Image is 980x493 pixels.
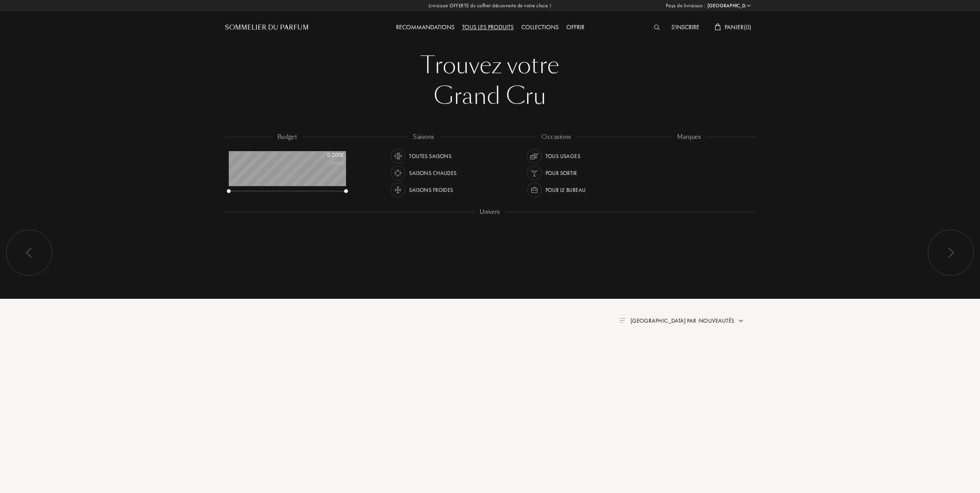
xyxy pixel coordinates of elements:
[231,50,750,81] div: Trouvez votre
[529,151,540,162] img: usage_occasion_all_white.svg
[392,23,458,31] a: Recommandations
[393,168,403,178] img: usage_season_hot_white.svg
[228,423,262,431] div: _
[667,23,703,31] a: S'inscrire
[409,183,453,197] div: Saisons froides
[672,133,706,142] div: marques
[230,459,260,490] img: pf_empty.png
[228,398,262,406] div: _
[230,347,260,378] img: pf_empty.png
[409,149,451,163] div: Toutes saisons
[392,23,458,33] div: Recommandations
[529,168,540,178] img: usage_occasion_party_white.svg
[536,133,576,142] div: occasions
[631,317,735,325] span: [GEOGRAPHIC_DATA] par : Nouveautés
[654,25,660,30] img: search_icn_white.svg
[306,151,344,159] div: 0 - 200 €
[666,2,705,10] span: Pays de livraison :
[546,183,586,197] div: Pour le bureau
[725,23,752,31] span: Panier ( 0 )
[546,166,577,180] div: Pour sortir
[715,23,721,30] img: cart_white.svg
[474,208,505,217] div: Univers
[562,23,588,33] div: Offrir
[562,23,588,31] a: Offrir
[306,159,344,167] div: /50mL
[393,151,403,162] img: usage_season_average_white.svg
[619,318,626,323] img: filter_by.png
[517,23,562,33] div: Collections
[26,248,32,258] img: arr_left.svg
[667,23,703,33] div: S'inscrire
[517,23,562,31] a: Collections
[225,23,309,32] a: Sommelier du Parfum
[458,23,517,31] a: Tous les produits
[546,149,581,163] div: Tous usages
[408,133,439,142] div: saisons
[228,407,262,422] div: _
[231,81,750,112] div: Grand Cru
[746,3,752,8] img: arrow_w.png
[948,248,954,258] img: arr_left.svg
[458,23,517,33] div: Tous les produits
[393,185,403,195] img: usage_season_cold_white.svg
[272,133,303,142] div: budget
[409,166,456,180] div: Saisons chaudes
[529,185,540,195] img: usage_occasion_work_white.svg
[738,318,744,324] img: arrow.png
